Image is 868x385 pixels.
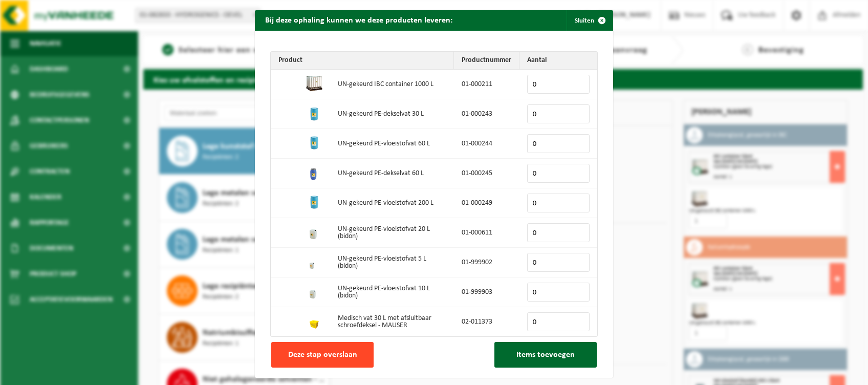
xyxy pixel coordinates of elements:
[306,253,322,270] img: 01-999902
[271,52,454,70] th: Product
[330,70,454,99] td: UN-gekeurd IBC container 1000 L
[306,194,322,210] img: 01-000249
[306,75,322,92] img: 01-000211
[306,135,322,151] img: 01-000244
[454,307,519,336] td: 02-011373
[454,188,519,218] td: 01-000249
[330,129,454,159] td: UN-gekeurd PE-vloeistofvat 60 L
[454,52,519,70] th: Productnummer
[454,159,519,188] td: 01-000245
[454,218,519,248] td: 01-000611
[330,307,454,336] td: Medisch vat 30 L met afsluitbaar schroefdeksel - MAUSER
[330,99,454,129] td: UN-gekeurd PE-dekselvat 30 L
[454,70,519,99] td: 01-000211
[330,248,454,277] td: UN-gekeurd PE-vloeistofvat 5 L (bidon)
[330,218,454,248] td: UN-gekeurd PE-vloeistofvat 20 L (bidon)
[454,248,519,277] td: 01-999902
[454,99,519,129] td: 01-000243
[454,277,519,307] td: 01-999903
[516,351,575,359] span: Items toevoegen
[288,351,357,359] span: Deze stap overslaan
[255,10,463,30] h2: Bij deze ophaling kunnen we deze producten leveren:
[567,10,612,31] button: Sluiten
[330,188,454,218] td: UN-gekeurd PE-vloeistofvat 200 L
[330,277,454,307] td: UN-gekeurd PE-vloeistofvat 10 L (bidon)
[519,52,597,70] th: Aantal
[494,342,597,368] button: Items toevoegen
[306,224,322,240] img: 01-000611
[306,164,322,181] img: 01-000245
[271,342,374,368] button: Deze stap overslaan
[306,313,322,329] img: 02-011373
[454,129,519,159] td: 01-000244
[306,283,322,300] img: 01-999903
[306,105,322,121] img: 01-000243
[330,159,454,188] td: UN-gekeurd PE-dekselvat 60 L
